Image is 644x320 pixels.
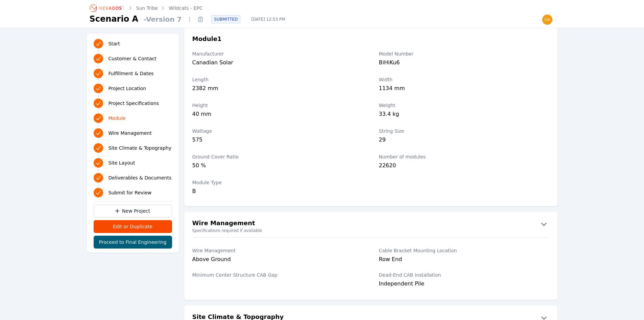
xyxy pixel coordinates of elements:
[109,115,126,122] span: Module
[94,38,172,199] nav: Progress
[211,15,240,23] div: SUBMITTED
[109,174,172,181] span: Deliverables & Documents
[109,55,157,62] span: Customer & Contact
[379,247,549,254] label: Cable Bracket Mounting Location
[246,17,290,22] span: [DATE] 12:53 PM
[109,100,159,107] span: Project Specifications
[379,110,549,120] div: 33.4 kg
[109,85,146,92] span: Project Location
[109,40,120,47] span: Start
[90,14,139,24] h1: Scenario A
[94,236,172,249] button: Proceed to Final Engineering
[109,145,171,151] span: Site Climate & Topography
[192,110,363,120] div: 40 mm
[184,228,557,233] small: Specifications required if available
[379,128,549,134] label: String Size
[192,136,363,145] div: 575
[109,159,135,166] span: Site Layout
[379,102,549,109] label: Weight
[192,272,363,278] label: Minimum Center Structure CAB Gap
[379,162,549,171] div: 22620
[109,130,152,136] span: Wire Management
[94,205,172,217] a: New Project
[379,50,549,57] label: Model Number
[192,187,363,195] div: B
[192,162,363,171] div: 50 %
[192,50,363,57] label: Manufacturer
[379,76,549,83] label: Width
[379,272,549,278] label: Dead-End CAB Installation
[184,218,557,229] button: Wire Management
[109,70,154,77] span: Fulfillment & Dates
[192,255,363,263] div: Above Ground
[192,84,363,94] div: 2382 mm
[379,136,549,145] div: 29
[136,5,158,12] a: Sun Tribe
[542,14,553,25] img: daniel@nevados.solar
[169,5,202,12] a: Wildcats - EPC
[141,15,184,24] span: - Version 7
[192,179,363,186] label: Module Type
[192,128,363,134] label: Wattage
[192,76,363,83] label: Length
[192,102,363,109] label: Height
[192,153,363,160] label: Ground Cover Ratio
[192,59,363,68] div: Canadian Solar
[379,255,549,263] div: Row End
[192,34,222,44] h3: Module 1
[192,247,363,254] label: Wire Management
[94,220,172,233] button: Edit or Duplicate
[109,189,152,196] span: Submit for Review
[379,153,549,160] label: Number of modules
[379,84,549,94] div: 1134 mm
[379,280,549,288] div: Independent Pile
[192,218,255,229] h2: Wire Management
[90,3,203,14] nav: Breadcrumb
[379,59,549,68] div: BiHiKu6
